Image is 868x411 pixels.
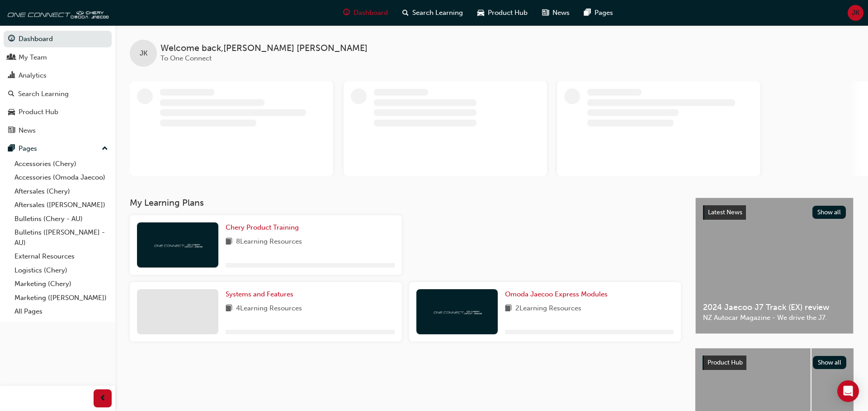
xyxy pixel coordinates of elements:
[8,90,14,98] span: search-icon
[695,198,854,334] a: Latest NewsShow all2024 Jaecoo J7 Track (EX) reviewNZ Autocar Magazine - We drive the J7.
[160,54,212,62] span: To One Connect
[703,313,846,323] span: NZ Autocar Magazine - We drive the J7.
[477,7,484,18] span: car-icon
[4,140,112,157] button: Pages
[11,291,112,305] a: Marketing ([PERSON_NAME])
[708,208,742,216] span: Latest News
[542,7,549,18] span: news-icon
[395,4,470,22] a: search-iconSearch Learning
[5,4,108,22] img: oneconnect
[4,49,112,66] a: My Team
[11,212,112,226] a: Bulletins (Chery - AU)
[4,86,112,102] a: Search Learning
[99,393,106,404] span: prev-icon
[594,8,613,18] span: Pages
[11,157,112,171] a: Accessories (Chery)
[708,359,743,366] span: Product Hub
[402,7,409,18] span: search-icon
[130,198,681,208] h3: My Learning Plans
[19,52,47,63] div: My Team
[584,7,591,18] span: pages-icon
[4,31,112,47] a: Dashboard
[19,70,47,81] div: Analytics
[812,206,846,219] button: Show all
[552,8,570,18] span: News
[505,290,608,298] span: Omoda Jaecoo Express Modules
[19,125,36,136] div: News
[11,198,112,212] a: Aftersales ([PERSON_NAME])
[8,72,15,80] span: chart-icon
[470,4,535,22] a: car-iconProduct Hub
[577,4,620,22] a: pages-iconPages
[226,290,293,298] span: Systems and Features
[226,236,232,248] span: book-icon
[703,356,846,370] a: Product HubShow all
[4,67,112,84] a: Analytics
[515,303,581,314] span: 2 Learning Resources
[140,48,147,59] span: JK
[354,8,388,18] span: Dashboard
[4,122,112,139] a: News
[432,307,482,316] img: oneconnect
[226,222,302,233] a: Chery Product Training
[226,289,297,300] a: Systems and Features
[8,35,15,43] span: guage-icon
[336,4,395,22] a: guage-iconDashboard
[412,8,463,18] span: Search Learning
[848,5,863,21] button: JK
[19,107,58,117] div: Product Hub
[8,108,15,116] span: car-icon
[160,43,368,54] span: Welcome back , [PERSON_NAME] [PERSON_NAME]
[505,303,512,314] span: book-icon
[11,277,112,291] a: Marketing (Chery)
[703,205,846,220] a: Latest NewsShow all
[8,127,15,135] span: news-icon
[813,356,847,369] button: Show all
[852,8,859,18] span: JK
[505,289,611,300] a: Omoda Jaecoo Express Modules
[8,54,15,62] span: people-icon
[236,303,302,314] span: 4 Learning Resources
[153,240,203,249] img: oneconnect
[837,380,859,402] div: Open Intercom Messenger
[4,29,112,140] button: DashboardMy TeamAnalyticsSearch LearningProduct HubNews
[19,143,37,154] div: Pages
[11,171,112,185] a: Accessories (Omoda Jaecoo)
[488,8,528,18] span: Product Hub
[11,249,112,263] a: External Resources
[535,4,577,22] a: news-iconNews
[4,104,112,120] a: Product Hub
[11,185,112,199] a: Aftersales (Chery)
[236,236,302,248] span: 8 Learning Resources
[343,7,350,18] span: guage-icon
[11,226,112,249] a: Bulletins ([PERSON_NAME] - AU)
[703,302,846,313] span: 2024 Jaecoo J7 Track (EX) review
[102,143,108,155] span: up-icon
[8,145,15,153] span: pages-icon
[11,305,112,319] a: All Pages
[226,303,232,314] span: book-icon
[11,263,112,277] a: Logistics (Chery)
[226,223,299,231] span: Chery Product Training
[18,89,69,99] div: Search Learning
